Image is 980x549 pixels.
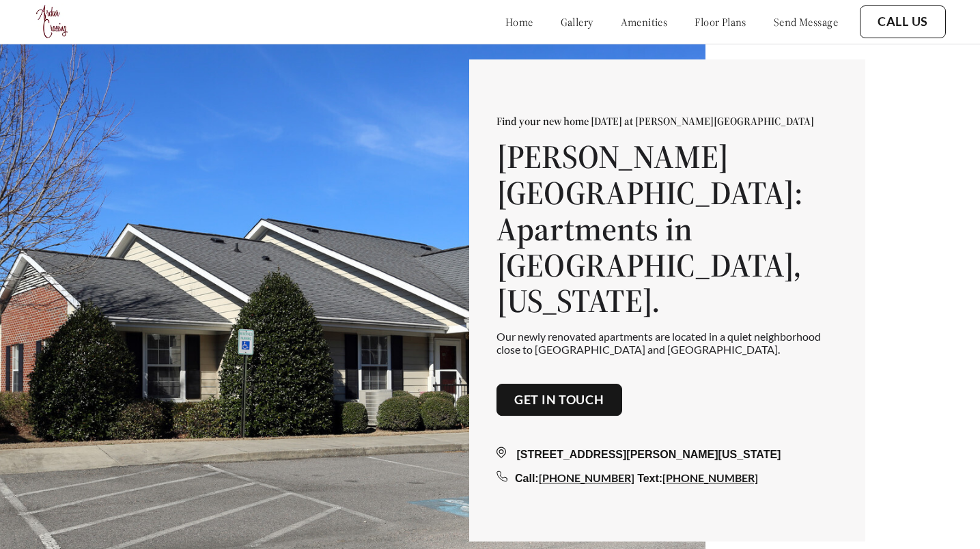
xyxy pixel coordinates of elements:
[496,447,838,463] div: [STREET_ADDRESS][PERSON_NAME][US_STATE]
[878,14,928,29] a: Call Us
[860,5,946,38] button: Call Us
[774,15,838,29] a: send message
[695,15,746,29] a: floor plans
[505,15,533,29] a: home
[496,139,838,319] h1: [PERSON_NAME][GEOGRAPHIC_DATA]: Apartments in [GEOGRAPHIC_DATA], [US_STATE].
[514,393,604,408] a: Get in touch
[662,471,758,484] a: [PHONE_NUMBER]
[637,473,662,484] span: Text:
[496,384,622,417] button: Get in touch
[496,330,838,356] p: Our newly renovated apartments are located in a quiet neighborhood close to [GEOGRAPHIC_DATA] and...
[496,114,838,128] p: Find your new home [DATE] at [PERSON_NAME][GEOGRAPHIC_DATA]
[561,15,593,29] a: gallery
[621,15,668,29] a: amenities
[515,473,539,484] span: Call:
[539,471,634,484] a: [PHONE_NUMBER]
[34,3,71,40] img: logo.png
